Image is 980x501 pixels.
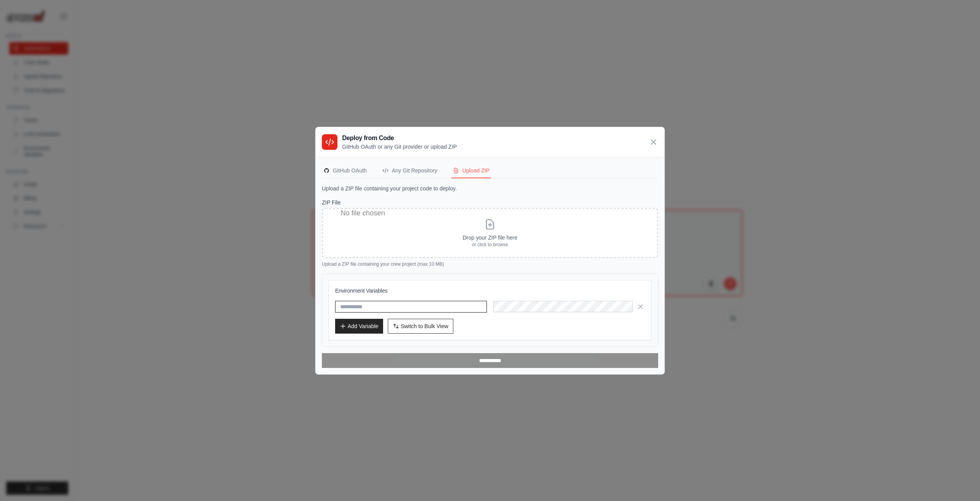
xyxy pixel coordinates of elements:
p: Upload a ZIP file containing your project code to deploy. [322,185,658,192]
button: Any Git Repository [381,163,439,178]
div: Chat-Widget [941,464,980,501]
nav: Deployment Source [322,163,658,178]
label: ZIP File [322,199,658,206]
div: GitHub OAuth [323,167,367,174]
iframe: Chat Widget [941,464,980,501]
h3: Environment Variables [335,287,645,295]
button: Add Variable [335,319,383,334]
div: Any Git Repository [382,167,437,174]
button: Upload ZIP [451,163,491,178]
div: Upload ZIP [453,167,490,174]
p: GitHub OAuth or any Git provider or upload ZIP [342,143,457,151]
p: Upload a ZIP file containing your crew project (max 10 MB) [322,261,658,267]
button: Switch to Bulk View [388,319,453,334]
img: GitHub [323,167,330,174]
h3: Deploy from Code [342,133,457,143]
span: Switch to Bulk View [401,322,448,330]
button: GitHubGitHub OAuth [322,163,368,178]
